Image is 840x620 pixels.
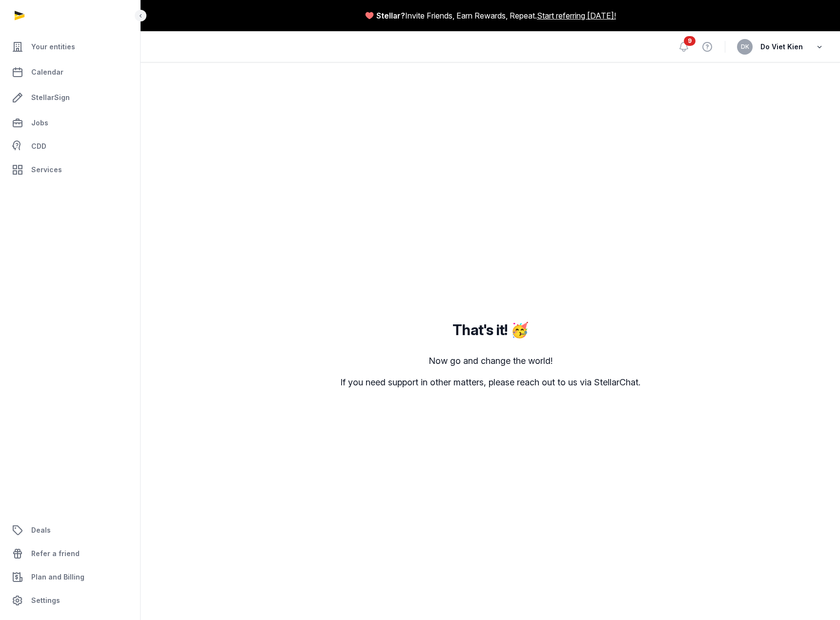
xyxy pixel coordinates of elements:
[376,10,405,21] span: Stellar?
[8,60,132,84] a: Calendar
[8,137,132,156] a: CDD
[8,35,132,59] a: Your entities
[8,158,132,181] a: Services
[760,41,803,53] span: Do Viet Kien
[741,44,749,50] span: DK
[31,41,75,53] span: Your entities
[8,565,132,589] a: Plan and Billing
[340,354,640,368] p: Now go and change the world!
[8,86,132,109] a: StellarSign
[8,519,132,542] a: Deals
[31,595,60,606] span: Settings
[8,111,132,135] a: Jobs
[31,571,84,583] span: Plan and Billing
[31,117,48,129] span: Jobs
[537,10,616,21] a: Start referring [DATE]!
[31,548,80,560] span: Refer a friend
[31,140,46,152] span: CDD
[8,589,132,612] a: Settings
[31,164,62,176] span: Services
[664,507,840,620] iframe: Chat Widget
[737,39,753,55] button: DK
[31,92,70,103] span: StellarSign
[452,321,528,339] h2: That's it! 🥳
[684,36,696,46] span: 9
[340,376,640,389] p: If you need support in other matters, please reach out to us via StellarChat.
[31,66,63,78] span: Calendar
[8,542,132,565] a: Refer a friend
[31,524,51,536] span: Deals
